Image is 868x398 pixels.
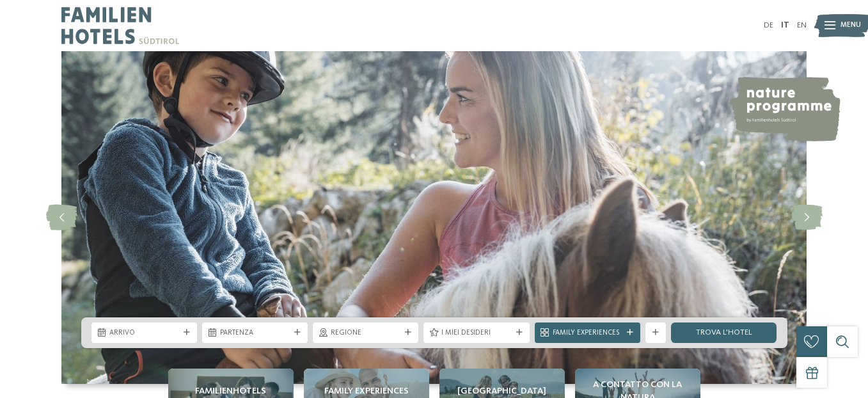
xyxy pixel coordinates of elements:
span: [GEOGRAPHIC_DATA] [457,385,546,397]
img: Family hotel Alto Adige: the happy family places! [61,51,807,384]
span: I miei desideri [441,328,511,338]
span: Familienhotels [195,385,266,397]
span: Regione [331,328,400,338]
img: nature programme by Familienhotels Südtirol [728,77,840,141]
span: Arrivo [109,328,179,338]
span: Family Experiences [553,328,622,338]
span: Partenza [220,328,290,338]
a: trova l’hotel [671,322,777,343]
span: Menu [840,20,861,31]
a: IT [781,21,789,29]
a: EN [797,21,807,29]
a: DE [764,21,773,29]
span: Family experiences [324,385,409,397]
